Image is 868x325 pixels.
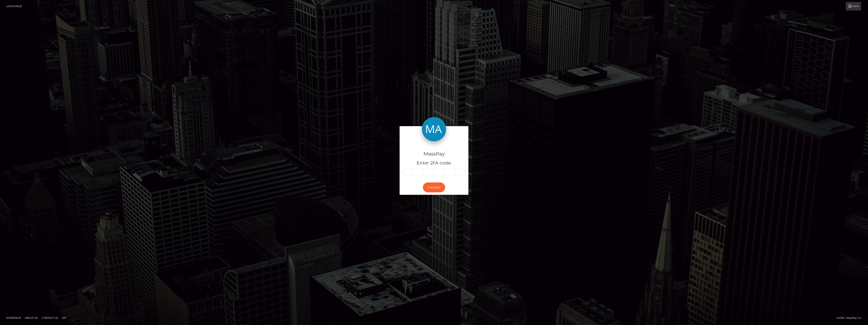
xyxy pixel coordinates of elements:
h4: MassPay [403,150,465,158]
img: MassPay [422,117,446,141]
a: About Us [23,315,39,321]
button: Continue [423,182,445,192]
a: API [60,315,68,321]
a: Homepage [4,315,22,321]
a: Login Page [6,2,22,11]
h5: Enter 2FA code: [403,160,465,166]
div: © 2025 , MassPay Inc. [836,316,865,320]
a: Contact Us [40,315,59,321]
a: Login [846,2,861,11]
